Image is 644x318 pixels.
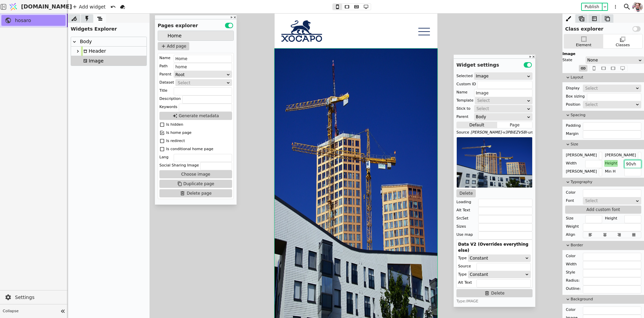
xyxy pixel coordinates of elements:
span: Settings [15,294,62,301]
img: Logo [8,0,18,13]
div: Color [565,253,576,260]
span: Border [571,243,641,248]
div: Width [565,160,577,167]
div: Keywords [159,104,177,110]
div: Image [562,51,644,57]
div: Name [159,55,170,61]
div: Source [456,130,469,136]
div: Element [576,42,592,48]
div: Path [159,63,168,70]
iframe: To enrich screen reader interactions, please activate Accessibility in Grammarly extension settings [275,14,437,318]
a: Settings [1,292,66,303]
div: [PERSON_NAME] [565,168,597,175]
div: Select [585,101,634,108]
div: Social Sharing Image [159,162,199,169]
div: Image [81,56,104,66]
div: Pages explorer [155,19,237,29]
div: Lang [159,154,169,161]
div: Select [178,79,225,86]
div: Header [81,47,106,56]
div: None [587,57,638,64]
div: Type [458,255,467,262]
div: Alt Text [456,207,470,214]
div: Is redirect [166,138,185,144]
div: Header [71,47,146,56]
div: Is conditional home page [166,146,213,153]
button: Choose image [159,170,232,178]
div: [PERSON_NAME]-v3PBiEZVS8I-unsplash.jpg [471,130,533,136]
div: Dataset [159,79,174,86]
div: Image [71,56,146,66]
div: Selected [456,73,473,79]
div: Use map [456,231,473,238]
div: Margin [565,130,579,137]
div: Add widget [71,3,108,11]
span: [DOMAIN_NAME] [21,3,72,11]
div: Constant [470,255,525,262]
button: Add custom font [565,206,641,214]
div: Height [604,215,618,222]
div: Height [604,160,618,167]
div: Classes [616,42,630,48]
div: Data V2 (Overrides everything else) [458,241,531,253]
div: Type: IMAGE [456,299,533,304]
span: Background [571,297,641,302]
div: Size [565,215,574,222]
button: Page [497,122,532,128]
div: Position [565,101,581,108]
button: Publish [582,3,602,10]
button: Duplicate page [159,180,232,188]
img: 1760012363304-martti-salmi-v3PBiEZVS8I-unsplash.jpg [456,137,533,188]
div: Home [168,31,181,40]
div: Home [158,31,233,40]
button: Delete page [159,189,232,197]
div: Color [565,306,576,313]
div: Min H [604,168,616,175]
a: [DOMAIN_NAME] [7,0,68,13]
span: Typography [571,179,641,185]
div: Body [78,37,92,46]
div: Color [565,189,576,196]
div: Padding [565,122,581,129]
div: Template [456,97,473,104]
button: Delete [456,289,533,297]
div: Root [175,71,226,77]
div: [PERSON_NAME] [565,152,597,159]
div: Style [565,269,576,276]
div: Body [71,37,146,47]
div: Constant [470,271,525,278]
div: Body [476,113,526,120]
div: Sizes [456,223,466,230]
span: hosaro [15,17,62,24]
div: [PERSON_NAME] [604,152,637,159]
div: Weight [565,223,579,230]
div: Is home page [166,129,192,136]
div: Is hidden [166,121,183,128]
div: Font [565,197,575,204]
div: Widgets Explorer [68,23,150,33]
span: Layout [571,75,641,81]
div: Widget settings [454,59,535,69]
div: Description [159,95,181,102]
div: Box sizing [565,93,586,100]
div: Radius: [565,277,580,284]
div: Select [585,197,634,204]
div: Alt Text [458,279,472,286]
div: Parent [159,71,171,78]
div: Source [458,263,471,270]
div: State [562,57,572,64]
button: Generate metadata [159,112,232,120]
a: hosaro [1,15,66,26]
div: Custom ID [456,81,476,88]
div: Stick to [456,105,470,112]
div: Parent [456,113,468,120]
div: Outline: [565,285,581,292]
div: Align [565,231,576,238]
div: Type [458,271,467,278]
div: Select [476,105,526,112]
button: Delete [456,189,476,197]
button: Add page [158,42,189,50]
div: Class explorer [562,23,644,33]
div: Name [456,89,467,96]
span: Size [571,142,641,147]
